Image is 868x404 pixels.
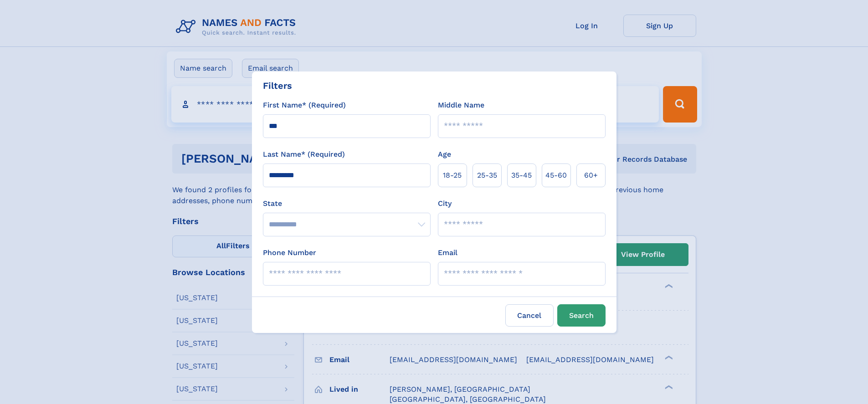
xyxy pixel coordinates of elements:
[511,170,532,181] span: 35‑45
[263,247,316,258] label: Phone Number
[545,170,567,181] span: 45‑60
[438,198,452,209] label: City
[438,247,457,258] label: Email
[263,100,346,111] label: First Name* (Required)
[263,149,345,160] label: Last Name* (Required)
[477,170,497,181] span: 25‑35
[443,170,462,181] span: 18‑25
[438,149,451,160] label: Age
[584,170,598,181] span: 60+
[505,304,554,327] label: Cancel
[263,79,292,92] div: Filters
[263,198,431,209] label: State
[557,304,606,327] button: Search
[438,100,484,111] label: Middle Name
